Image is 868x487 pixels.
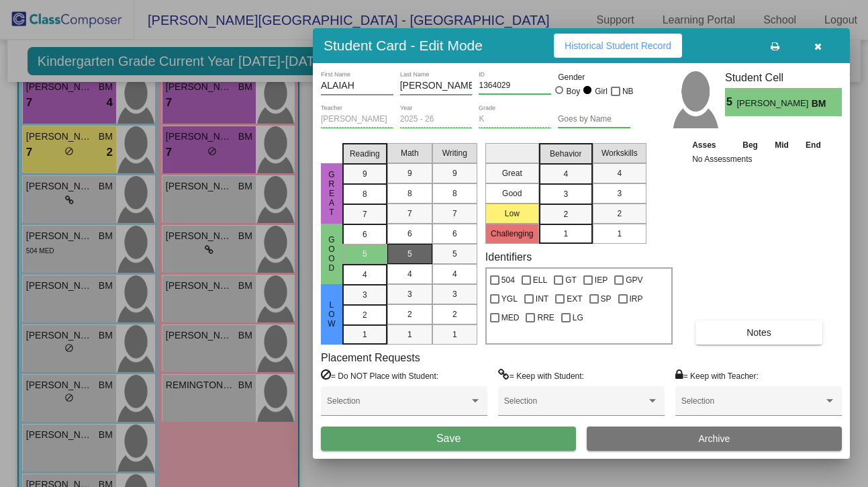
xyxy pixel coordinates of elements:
span: Writing [442,147,467,159]
span: GPV [626,272,642,288]
span: SP [601,291,612,307]
span: Workskills [601,147,638,159]
th: Mid [767,138,797,152]
div: Boy [566,85,581,97]
span: 2 [617,208,622,220]
th: End [797,138,829,152]
span: 9 [363,168,367,180]
span: 5 [452,248,457,260]
span: 1 [407,328,412,341]
input: Enter ID [479,81,551,91]
label: Placement Requests [321,351,420,364]
span: 7 [452,208,457,220]
span: 5 [407,248,412,260]
span: 3 [617,187,622,200]
span: 1 [452,328,457,341]
button: Archive [587,427,842,451]
div: Girl [594,85,608,97]
span: Low [326,300,338,328]
label: = Do NOT Place with Student: [321,369,438,382]
span: 3 [363,289,367,301]
span: BM [812,97,830,111]
h3: Student Card - Edit Mode [324,37,483,54]
span: 2 [452,308,457,320]
span: 2 [407,308,412,320]
span: YGL [501,291,518,307]
span: 8 [407,187,412,200]
mat-label: Gender [558,71,630,83]
input: year [400,115,473,124]
button: Save [321,427,576,451]
span: 5 [725,94,736,110]
span: 4 [363,269,367,281]
span: 1 [617,228,622,240]
span: Great [326,170,338,217]
span: IEP [595,272,608,288]
span: 6 [407,228,412,240]
span: [PERSON_NAME] [736,97,811,111]
span: 4 [452,268,457,280]
span: ELL [533,272,547,288]
span: 5 [363,248,367,260]
label: = Keep with Teacher: [675,369,759,382]
span: 6 [452,228,457,240]
span: RRE [537,310,554,326]
span: LG [573,310,583,326]
span: Notes [746,327,771,338]
span: 7 [363,208,367,220]
label: = Keep with Student: [498,369,584,382]
button: Historical Student Record [554,34,682,58]
span: 9 [452,167,457,179]
button: Notes [695,320,822,345]
input: goes by name [558,115,630,124]
span: 4 [563,168,568,180]
span: 4 [407,268,412,280]
input: teacher [321,115,393,124]
input: grade [479,115,551,124]
span: 9 [407,167,412,179]
span: MED [501,310,520,326]
span: Behavior [550,148,581,160]
span: Historical Student Record [565,40,671,51]
label: Identifiers [485,251,532,263]
span: EXT [567,291,582,307]
span: 1 [563,228,568,240]
span: 6 [363,228,367,240]
span: 2 [363,309,367,321]
th: Asses [689,138,734,152]
span: 504 [501,272,515,288]
span: Reading [350,148,380,160]
span: Good [326,235,338,273]
span: INT [536,291,548,307]
span: 1 [363,328,367,341]
span: Math [401,147,419,159]
span: 3 [452,288,457,300]
span: 3 [407,288,412,300]
span: 4 [617,167,622,179]
th: Beg [734,138,766,152]
td: No Assessments [689,152,830,166]
span: IRP [630,291,643,307]
span: GT [565,272,577,288]
span: NB [622,83,634,99]
span: 8 [363,188,367,200]
span: Archive [699,433,730,444]
span: Save [436,433,461,444]
span: 2 [563,208,568,220]
span: 7 [407,208,412,220]
h3: Student Cell [725,71,842,84]
span: 3 [563,188,568,200]
span: 8 [452,187,457,200]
